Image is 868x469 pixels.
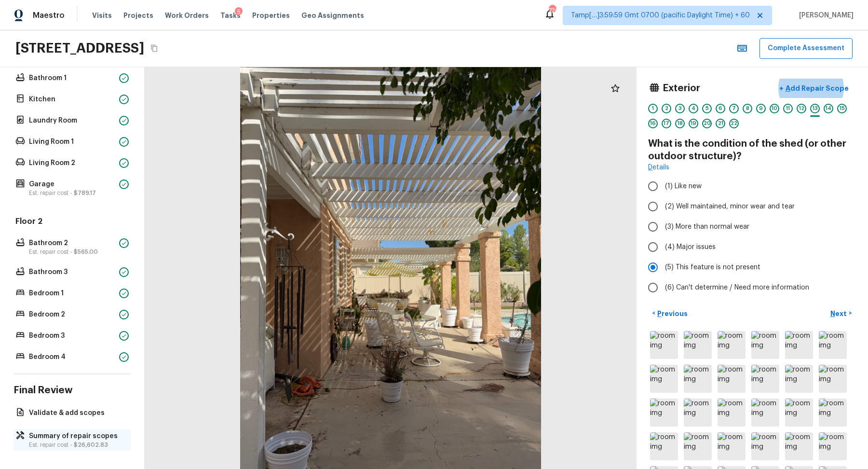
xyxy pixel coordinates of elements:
p: Living Room 2 [29,158,115,168]
div: 22 [729,119,739,128]
img: room img [684,331,712,359]
span: [PERSON_NAME] [795,11,854,20]
img: room img [684,432,712,460]
div: 17 [662,119,671,128]
div: 20 [702,119,712,128]
p: Bedroom 3 [29,331,115,341]
img: room img [650,432,678,460]
div: 14 [824,104,833,113]
img: room img [819,432,847,460]
img: room img [718,365,746,393]
button: Copy Address [148,42,161,55]
h4: What is the condition of the shed (or other outdoor structure)? [648,138,856,163]
img: room img [684,399,712,427]
p: Previous [655,309,688,318]
div: 2 [662,104,671,113]
img: room img [650,365,678,393]
div: 16 [648,119,658,128]
span: Work Orders [165,11,209,20]
p: Bedroom 1 [29,289,115,298]
span: $26,602.83 [74,442,108,448]
img: room img [819,365,847,393]
button: Complete Assessment [759,38,853,59]
p: Bathroom 3 [29,267,115,277]
p: Est. repair cost - [29,441,125,449]
p: Validate & add scopes [29,408,125,418]
p: Next [830,309,849,318]
div: 3 [675,104,685,113]
div: 5 [235,7,243,17]
span: (2) Well maintained, minor wear and tear [665,202,795,211]
h4: Exterior [663,82,700,95]
img: room img [650,399,678,427]
img: room img [751,399,779,427]
div: 11 [783,104,793,113]
h5: Floor 2 [14,216,131,229]
img: room img [785,399,813,427]
div: 7 [729,104,739,113]
span: (4) Major issues [665,242,716,252]
p: Summary of repair scopes [29,431,125,441]
div: 10 [770,104,779,113]
div: 1 [648,104,658,113]
p: Bathroom 1 [29,73,115,83]
div: 720 [549,6,556,15]
p: Living Room 1 [29,137,115,147]
p: Est. repair cost - [29,248,115,256]
span: Properties [252,11,290,20]
p: Bedroom 4 [29,352,115,362]
div: 15 [837,104,847,113]
p: Kitchen [29,95,115,104]
div: 6 [716,104,725,113]
h4: Final Review [14,384,131,397]
span: Tamp[…]3:59:59 Gmt 0700 (pacific Daylight Time) + 60 [571,11,750,20]
div: 4 [689,104,698,113]
img: room img [785,331,813,359]
div: 18 [675,119,685,128]
a: Details [648,163,669,172]
span: $565.00 [74,249,98,255]
p: Add Repair Scope [784,83,849,93]
img: room img [819,399,847,427]
img: room img [785,432,813,460]
p: Laundry Room [29,116,115,125]
span: (6) Can't determine / Need more information [665,283,809,292]
span: (5) This feature is not present [665,262,760,272]
span: Projects [123,11,153,20]
span: Maestro [33,11,65,20]
div: 5 [702,104,712,113]
img: room img [718,399,746,427]
div: 21 [716,119,725,128]
div: 8 [743,104,752,113]
button: Next> [826,305,856,321]
div: 12 [797,104,806,113]
img: room img [684,365,712,393]
img: room img [751,432,779,460]
img: room img [650,331,678,359]
img: room img [751,331,779,359]
p: Garage [29,179,115,189]
p: Est. repair cost - [29,189,115,197]
button: +Add Repair Scope [772,79,856,98]
button: <Previous [648,305,692,321]
span: (1) Like new [665,181,702,191]
div: 9 [756,104,766,113]
span: Tasks [220,12,241,19]
h2: [STREET_ADDRESS] [15,40,144,57]
span: (3) More than normal wear [665,222,749,232]
p: Bedroom 2 [29,310,115,319]
div: 13 [810,104,820,113]
span: Geo Assignments [301,11,364,20]
img: room img [751,365,779,393]
div: 19 [689,119,698,128]
img: room img [819,331,847,359]
span: Visits [92,11,112,20]
span: $789.17 [74,190,96,196]
img: room img [718,331,746,359]
p: Bathroom 2 [29,238,115,248]
img: room img [785,365,813,393]
img: room img [718,432,746,460]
